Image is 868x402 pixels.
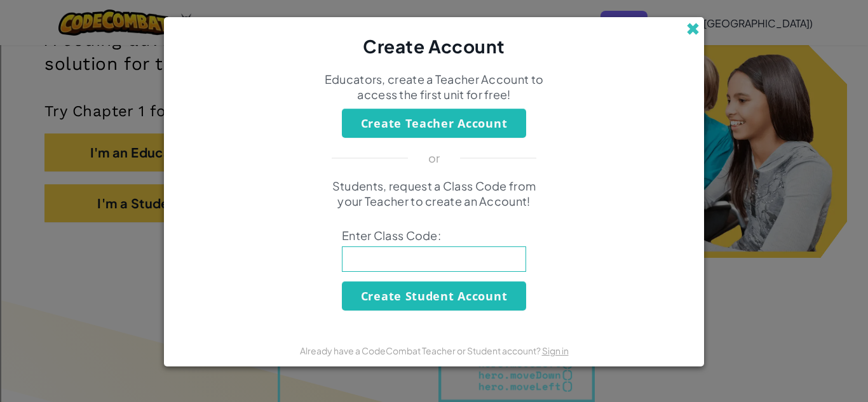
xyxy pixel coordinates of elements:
div: Move To ... [5,85,863,97]
div: Options [5,51,863,62]
span: Already have a CodeCombat Teacher or Student account? [300,345,542,356]
div: Move To ... [5,28,863,39]
div: Sign out [5,62,863,74]
div: Sort A > Z [5,5,863,17]
div: Sort New > Old [5,17,863,28]
button: Create Teacher Account [342,109,526,138]
p: Educators, create a Teacher Account to access the first unit for free! [323,72,545,102]
span: Enter Class Code: [342,228,526,243]
button: Create Student Account [342,281,526,311]
div: Delete [5,39,863,51]
div: Rename [5,74,863,85]
p: Students, request a Class Code from your Teacher to create an Account! [323,178,545,209]
span: Create Account [363,35,505,57]
a: Sign in [542,345,569,356]
p: or [428,151,440,166]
